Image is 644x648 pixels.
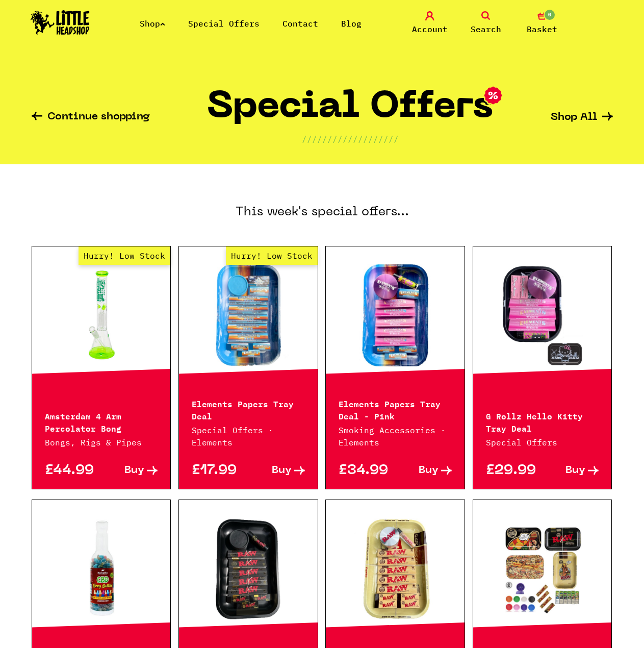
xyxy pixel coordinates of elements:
[544,9,556,21] span: 0
[412,23,448,35] span: Account
[551,112,613,123] a: Shop All
[395,465,452,476] a: Buy
[226,246,318,265] span: Hurry! Low Stock
[207,90,493,133] h1: Special Offers
[527,23,557,35] span: Basket
[32,264,171,366] a: Hurry! Low Stock
[302,133,399,145] p: ///////////////////
[543,465,599,476] a: Buy
[341,18,362,29] a: Blog
[45,436,158,448] p: Bongs, Rigs & Pipes
[101,465,158,476] a: Buy
[192,465,248,476] p: £17.99
[282,18,318,29] a: Contact
[31,10,90,35] img: Little Head Shop Logo
[339,465,395,476] p: £34.99
[79,246,170,265] span: Hurry! Low Stock
[517,11,568,35] a: 0 Basket
[272,465,292,476] span: Buy
[32,164,613,246] h3: This week's special offers...
[32,112,150,123] a: Continue shopping
[339,397,452,421] p: Elements Papers Tray Deal - Pink
[192,397,305,421] p: Elements Papers Tray Deal
[192,424,305,448] p: Special Offers · Elements
[486,436,599,448] p: Special Offers
[124,465,144,476] span: Buy
[486,465,543,476] p: £29.99
[471,23,501,35] span: Search
[339,424,452,448] p: Smoking Accessories · Elements
[248,465,305,476] a: Buy
[565,465,585,476] span: Buy
[188,18,260,29] a: Special Offers
[179,264,318,366] a: Hurry! Low Stock
[45,465,101,476] p: £44.99
[486,409,599,434] p: G Rollz Hello Kitty Tray Deal
[460,11,511,35] a: Search
[45,409,158,434] p: Amsterdam 4 Arm Percolator Bong
[419,465,439,476] span: Buy
[140,18,165,29] a: Shop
